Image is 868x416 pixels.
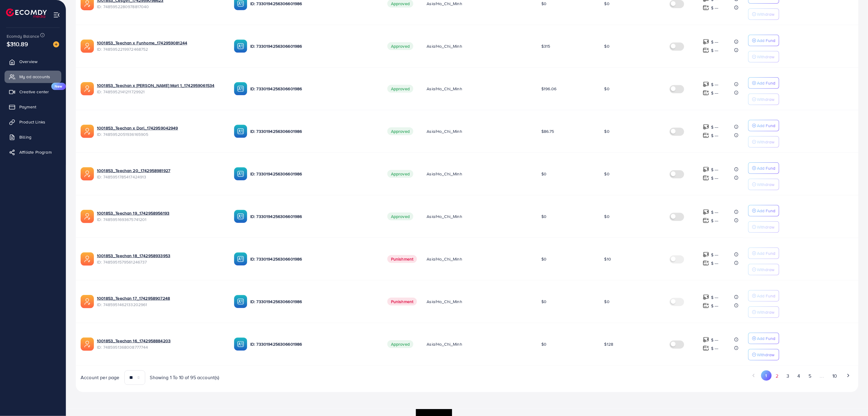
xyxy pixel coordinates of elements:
button: Add Fund [748,35,779,46]
p: Add Fund [757,37,775,44]
img: ic-ba-acc.ded83a64.svg [234,40,247,53]
button: Go to page 4 [793,370,804,382]
p: Add Fund [757,335,775,342]
a: Affiliate Program [5,146,61,158]
p: $ --- [711,47,719,54]
button: Add Fund [748,162,779,174]
button: Add Fund [748,248,779,259]
a: 1001853_Teechan 16_1742958884203 [97,338,224,344]
button: Add Fund [748,290,779,302]
img: image [53,41,59,47]
p: Withdraw [757,266,774,273]
img: top-up amount [703,294,709,300]
div: <span class='underline'>1001853_Teechan x Dori_1742959042949</span></br>7485952051936165905 [97,125,224,137]
img: top-up amount [703,337,709,343]
p: $ --- [711,89,719,97]
a: Product Links [5,116,61,128]
button: Withdraw [748,8,779,20]
p: ID: 7330194256306601986 [250,43,378,50]
span: Approved [387,170,413,178]
img: logo [6,8,47,18]
p: ID: 7330194256306601986 [250,298,378,305]
span: $0 [604,86,610,92]
span: ID: 7485952051936165905 [97,131,224,137]
span: ID: 7485951368008777744 [97,344,224,350]
span: Approved [387,340,413,348]
p: ID: 7330194256306601986 [250,213,378,220]
img: top-up amount [703,217,709,224]
button: Go to page 2 [772,370,783,382]
span: $0 [604,213,610,219]
p: Withdraw [757,181,774,188]
img: top-up amount [703,132,709,139]
span: $0 [604,1,610,7]
img: top-up amount [703,175,709,181]
p: $ --- [711,345,719,352]
span: Payment [19,104,36,110]
p: ID: 7330194256306601986 [250,128,378,135]
a: 1001853_Teechan x [PERSON_NAME] Mart 1_1742959061534 [97,82,224,88]
p: $ --- [711,336,719,344]
div: <span class='underline'>1001853_Teechan x Funhome_1742959081244</span></br>7485952219972468752 [97,40,224,52]
span: Asia/Ho_Chi_Minh [427,128,462,134]
p: $ --- [711,260,719,267]
p: $ --- [711,132,719,139]
div: <span class='underline'>1001853_Teechan 20_1742958981927</span></br>7485951785417424913 [97,168,224,180]
span: Product Links [19,119,45,125]
p: ID: 7330194256306601986 [250,85,378,92]
img: top-up amount [703,302,709,309]
p: $ --- [711,251,719,258]
img: top-up amount [703,81,709,88]
span: $0 [541,171,546,177]
button: Go to next page [843,370,854,381]
span: $196.06 [541,86,556,92]
p: Withdraw [757,223,774,231]
a: 1001853_Teechan x Funhome_1742959081244 [97,40,224,46]
div: <span class='underline'>1001853_Teechan x Ngọc Anh Mart 1_1742959061534</span></br>74859521412117... [97,82,224,95]
p: Withdraw [757,96,774,103]
span: Approved [387,85,413,93]
div: <span class='underline'>1001853_Teechan 18_1742958933953</span></br>7485951579561246737 [97,253,224,265]
button: Withdraw [748,349,779,360]
ul: Pagination [472,370,854,382]
span: Affiliate Program [19,149,52,155]
p: $ --- [711,174,719,182]
p: $ --- [711,166,719,173]
span: Account per page [81,374,120,381]
a: Billing [5,131,61,143]
img: top-up amount [703,90,709,96]
img: top-up amount [703,260,709,266]
span: Asia/Ho_Chi_Minh [427,256,462,262]
span: Overview [19,59,37,65]
p: ID: 7330194256306601986 [250,170,378,178]
span: Asia/Ho_Chi_Minh [427,341,462,347]
p: $ --- [711,302,719,309]
button: Go to page 5 [804,370,815,382]
span: ID: 7485951579561246737 [97,259,224,265]
p: $ --- [711,4,719,11]
span: $0 [541,1,546,7]
img: ic-ads-acc.e4c84228.svg [81,40,94,53]
span: Approved [387,42,413,50]
span: Punishment [387,255,417,263]
span: Approved [387,213,413,220]
span: Creative center [19,89,49,95]
img: top-up amount [703,166,709,173]
span: $0 [541,213,546,219]
span: $0 [604,299,610,305]
span: Asia/Ho_Chi_Minh [427,1,462,7]
img: ic-ads-acc.e4c84228.svg [81,252,94,266]
button: Withdraw [748,51,779,62]
a: Creative centerNew [5,86,61,98]
div: <span class='underline'>1001853_Teechan 17_1742958907248</span></br>7485951462133202961 [97,295,224,308]
img: ic-ba-acc.ded83a64.svg [234,82,247,95]
button: Withdraw [748,136,779,148]
span: $0 [604,171,610,177]
img: ic-ads-acc.e4c84228.svg [81,210,94,223]
span: ID: 7485951785417424913 [97,174,224,180]
span: $0 [541,341,546,347]
a: 1001853_Teechan 18_1742958933953 [97,253,224,259]
span: $86.75 [541,128,554,134]
span: $10 [604,256,611,262]
p: Add Fund [757,165,775,172]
